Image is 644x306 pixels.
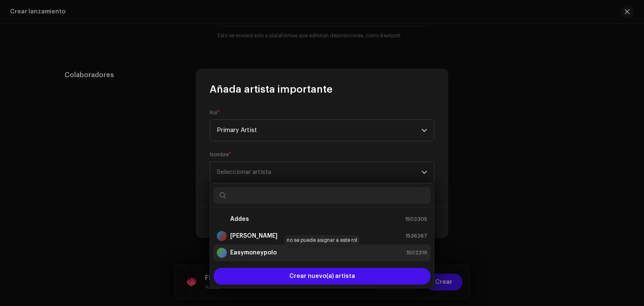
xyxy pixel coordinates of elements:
div: dropdown trigger [421,120,427,141]
ul: Option List [210,207,434,265]
span: 1502305 [405,215,427,223]
img: 077bb038-18a4-41e4-849c-7174add718bb [217,214,227,224]
strong: Easymoneypolo [230,249,277,257]
li: Addes [213,211,431,228]
strong: Addes [230,215,249,223]
span: Añada artista importante [210,83,332,96]
span: Primary Artist [217,120,421,141]
span: Seleccionar artista [217,162,421,183]
strong: [PERSON_NAME] [230,232,278,240]
li: Alvear [213,228,431,244]
label: Rol [210,109,220,116]
label: Nombre [210,151,231,158]
li: Easymoneypolo [213,244,431,261]
span: Seleccionar artista [217,169,271,175]
div: dropdown trigger [421,162,427,183]
span: 1536267 [405,232,427,240]
span: 1502319 [406,249,427,257]
span: Crear nuevo(a) artista [289,268,355,285]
